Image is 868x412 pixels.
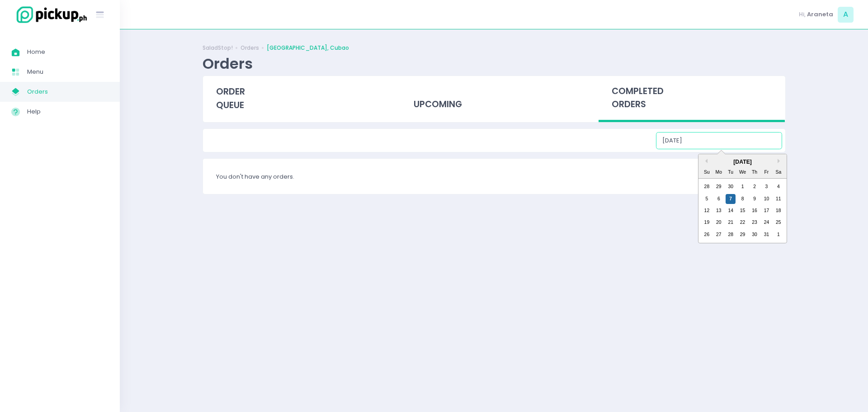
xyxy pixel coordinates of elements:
div: Th [749,167,759,177]
button: Next Month [778,159,782,163]
div: day-21 [726,218,736,227]
div: day-26 [702,230,712,240]
div: Fr [761,167,771,177]
div: You don't have any orders. [203,159,785,194]
div: day-2 [749,182,759,192]
div: Mo [713,167,723,177]
div: We [737,167,747,177]
span: Hi, [799,10,806,19]
div: day-8 [737,194,747,204]
div: day-13 [713,206,723,216]
span: A [838,7,854,23]
div: day-24 [761,218,771,227]
div: day-16 [749,206,759,216]
div: day-29 [713,182,723,192]
a: [GEOGRAPHIC_DATA], Cubao [267,44,349,52]
div: month-2025-10 [701,181,784,241]
div: upcoming [401,76,587,120]
span: Menu [27,66,108,78]
div: day-10 [761,194,771,204]
div: completed orders [599,76,785,123]
button: Previous Month [703,159,708,163]
div: day-19 [702,218,712,227]
div: day-15 [737,206,747,216]
div: day-6 [713,194,723,204]
span: Help [27,106,108,118]
div: day-23 [749,218,759,227]
span: Araneta [807,10,833,19]
a: Orders [241,44,259,52]
div: [DATE] [698,158,787,166]
div: day-27 [713,230,723,240]
div: day-1 [737,182,747,192]
a: SaladStop! [203,44,233,52]
div: day-9 [749,194,759,204]
span: order queue [216,85,245,111]
div: day-22 [737,218,747,227]
div: day-11 [773,194,783,204]
div: day-1 [773,230,783,240]
img: logo [11,5,88,24]
div: day-25 [773,218,783,227]
div: day-4 [773,182,783,192]
div: Su [702,167,712,177]
div: day-3 [761,182,771,192]
div: day-5 [702,194,712,204]
span: Home [27,46,108,58]
div: day-20 [713,218,723,227]
div: day-28 [702,182,712,192]
span: Orders [27,86,108,98]
div: day-17 [761,206,771,216]
div: Tu [726,167,736,177]
div: day-14 [726,206,736,216]
div: day-18 [773,206,783,216]
div: day-28 [726,230,736,240]
div: day-12 [702,206,712,216]
div: day-29 [737,230,747,240]
div: day-31 [761,230,771,240]
div: day-7 [726,194,736,204]
div: Orders [203,55,253,72]
div: day-30 [749,230,759,240]
div: Sa [773,167,783,177]
div: day-30 [726,182,736,192]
